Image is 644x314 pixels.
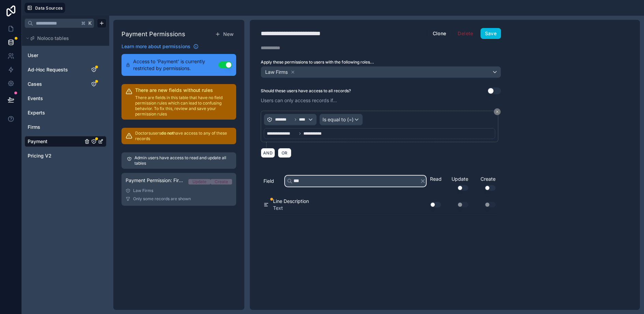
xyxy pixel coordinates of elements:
span: Firms [28,124,40,131]
span: User [28,52,38,59]
a: Firms [28,124,83,131]
div: Events [25,93,106,104]
div: Read [430,176,444,182]
div: Update [444,176,471,191]
span: Text [273,205,309,211]
button: Is equal to (=) [319,114,363,125]
button: New [212,28,236,40]
a: User [28,52,83,59]
div: Update [192,179,206,185]
div: Create [215,179,228,185]
h2: There are new fields without rules [135,87,232,94]
p: There are fields in this table that have no field permission rules which can lead to confusing be... [135,95,232,117]
a: Payment Permission: FirmsUpdateCreateLaw FirmsOnly some records are shown [121,173,236,206]
div: Firms [25,122,106,133]
p: Admin users have access to read and update all tables [134,155,231,166]
span: Learn more about permissions [121,43,190,50]
label: Apply these permissions to users with the following roles... [261,59,501,65]
p: Doctors users have access to any of these records [135,131,232,141]
span: Field [263,178,274,185]
span: Experts [28,109,45,116]
div: Law Firms [126,188,232,193]
span: Is equal to (=) [323,116,354,123]
div: Cases [25,79,106,90]
div: Experts [25,107,106,118]
label: Should these users have access to all records? [261,88,351,94]
h1: Payment Permissions [121,29,185,39]
span: Pricing V2 [28,152,52,159]
span: Events [28,95,43,102]
span: Cases [28,81,42,87]
div: Pricing V2 [25,150,106,161]
strong: do not [161,131,173,136]
a: Cases [28,81,83,87]
button: AND [261,148,275,158]
div: Payment [25,136,106,147]
a: Learn more about permissions [121,43,199,50]
a: Events [28,95,83,102]
a: Ad-Hoc Requests [28,66,83,73]
button: Law Firms [261,66,501,78]
span: Law Firms [265,69,288,76]
span: Payment [28,138,47,145]
span: Ad-Hoc Requests [28,66,68,73]
a: Payment [28,138,83,145]
div: Create [471,176,498,191]
span: Payment Permission: Firms [126,177,183,184]
a: Pricing V2 [28,152,83,159]
p: Users can only access records if... [261,97,501,104]
button: OR [278,148,291,158]
span: OR [280,150,289,155]
button: Noloco tables [25,33,102,43]
button: Clone [428,28,451,39]
span: K [88,21,92,26]
span: Access to 'Payment' is currently restricted by permissions. [133,58,218,72]
button: Data Sources [25,3,65,13]
span: Noloco tables [37,35,69,42]
div: Ad-Hoc Requests [25,64,106,75]
a: Experts [28,109,83,116]
button: Save [481,28,501,39]
span: Line Description [273,198,309,205]
div: User [25,50,106,61]
span: New [223,31,233,38]
span: Only some records are shown [133,196,191,202]
span: Data Sources [35,5,63,11]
